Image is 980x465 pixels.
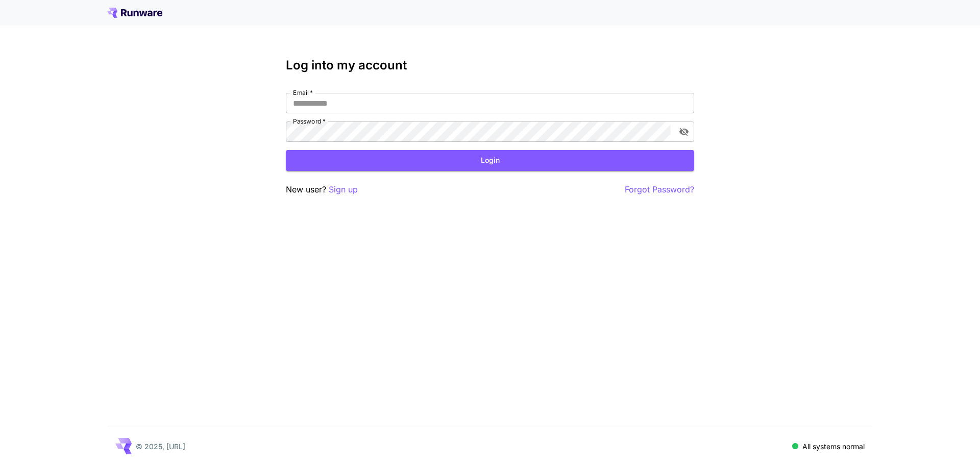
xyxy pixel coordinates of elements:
[286,150,694,171] button: Login
[286,58,694,72] h3: Log into my account
[675,123,693,141] button: toggle password visibility
[293,117,326,126] label: Password
[329,183,358,196] button: Sign up
[625,183,694,196] button: Forgot Password?
[802,441,865,452] p: All systems normal
[286,183,358,196] p: New user?
[293,88,313,97] label: Email
[136,441,185,452] p: © 2025, [URL]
